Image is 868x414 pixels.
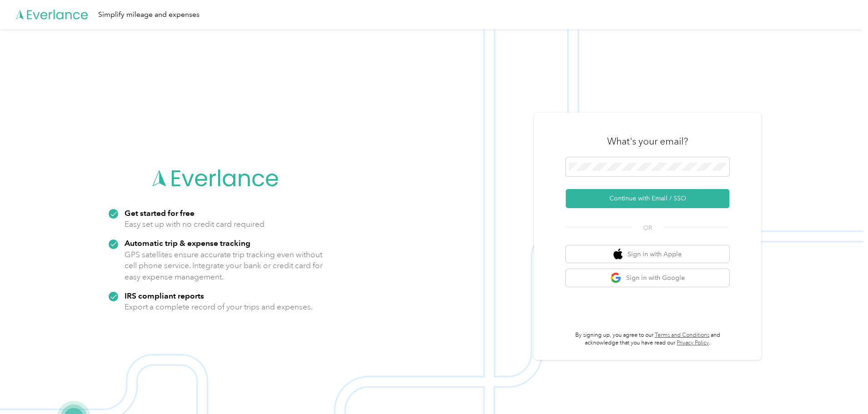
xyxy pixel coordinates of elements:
[566,245,729,263] button: apple logoSign in with Apple
[98,9,200,20] div: Simplify mileage and expenses
[125,208,195,218] strong: Get started for free
[677,339,709,346] a: Privacy Policy
[614,249,623,260] img: apple logo
[566,189,729,208] button: Continue with Email / SSO
[632,223,663,233] span: OR
[566,269,729,287] button: google logoSign in with Google
[610,272,622,284] img: google logo
[125,291,204,300] strong: IRS compliant reports
[125,219,264,230] p: Easy set up with no credit card required
[125,238,250,248] strong: Automatic trip & expense tracking
[607,135,688,148] h3: What's your email?
[655,332,709,339] a: Terms and Conditions
[125,249,323,283] p: GPS satellites ensure accurate trip tracking even without cell phone service. Integrate your bank...
[566,331,729,347] p: By signing up, you agree to our and acknowledge that you have read our .
[125,301,313,313] p: Export a complete record of your trips and expenses.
